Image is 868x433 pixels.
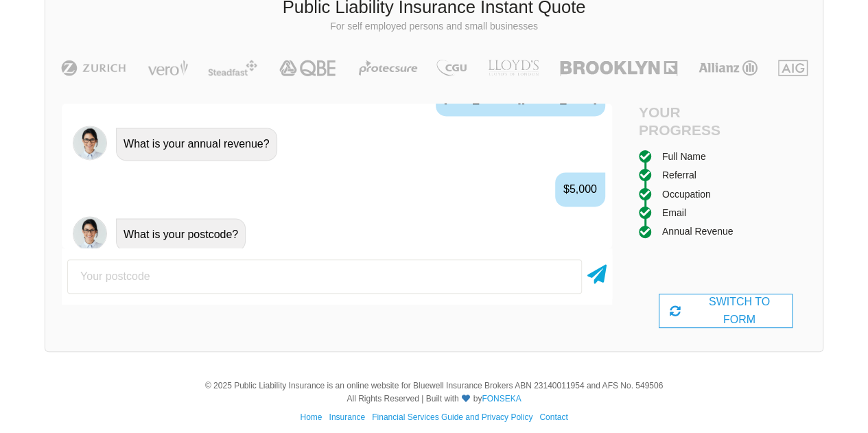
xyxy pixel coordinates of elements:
[555,172,605,207] div: $5,000
[202,60,263,76] img: Steadfast | Public Liability Insurance
[662,205,686,220] div: Email
[353,60,423,76] img: Protecsure | Public Liability Insurance
[662,187,711,202] div: Occupation
[116,218,246,251] div: What is your postcode?
[692,60,764,76] img: Allianz | Public Liability Insurance
[662,149,706,164] div: Full Name
[482,394,521,403] a: FONSEKA
[372,412,532,422] a: Financial Services Guide and Privacy Policy
[73,216,107,250] img: Chatbot | PLI
[431,60,472,76] img: CGU | Public Liability Insurance
[116,128,277,161] div: What is your annual revenue?
[271,60,345,76] img: QBE | Public Liability Insurance
[659,294,793,328] div: SWITCH TO FORM
[662,224,734,239] div: Annual Revenue
[141,60,194,76] img: Vero | Public Liability Insurance
[662,167,696,183] div: Referral
[639,104,726,138] h4: Your Progress
[480,60,546,76] img: LLOYD's | Public Liability Insurance
[554,60,683,76] img: Brooklyn | Public Liability Insurance
[300,412,322,422] a: Home
[73,126,107,160] img: Chatbot | PLI
[55,60,132,76] img: Zurich | Public Liability Insurance
[67,259,582,294] input: Your postcode
[56,20,812,34] p: For self employed persons and small businesses
[329,412,365,422] a: Insurance
[773,60,813,76] img: AIG | Public Liability Insurance
[539,412,567,422] a: Contact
